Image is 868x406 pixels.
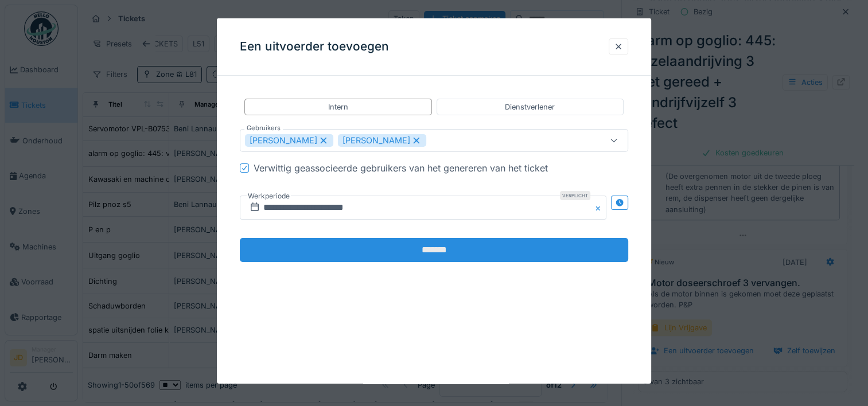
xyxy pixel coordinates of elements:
div: [PERSON_NAME] [245,134,333,147]
label: Gebruikers [244,123,283,133]
button: Close [594,196,606,220]
div: Intern [328,101,348,112]
div: Verplicht [560,191,590,200]
label: Werkperiode [247,190,291,202]
div: Verwittig geassocieerde gebruikers van het genereren van het ticket [254,161,548,175]
div: [PERSON_NAME] [338,134,426,147]
div: Dienstverlener [505,101,555,112]
h3: Een uitvoerder toevoegen [240,40,389,54]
